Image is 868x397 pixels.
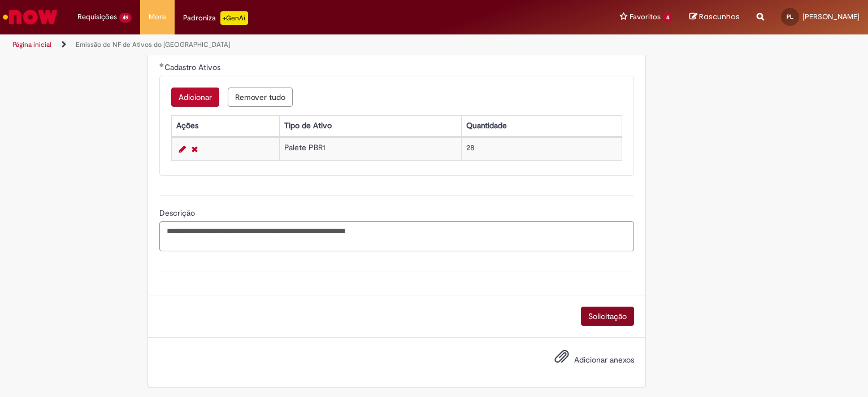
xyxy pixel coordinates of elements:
span: Obrigatório Preenchido [159,63,164,67]
span: 4 [663,13,672,23]
td: Palete PBR1 [280,137,462,160]
span: Adicionar anexos [574,355,634,365]
span: [PERSON_NAME] [802,12,860,21]
button: Remove all rows for Cadastro Ativos [228,88,293,107]
span: 49 [119,13,132,23]
span: Rascunhos [699,11,740,22]
button: Adicionar anexos [552,346,572,372]
span: Descrição [159,208,197,218]
span: Favoritos [630,11,661,23]
p: +GenAi [220,11,248,25]
a: Rascunhos [689,12,740,23]
ul: Trilhas de página [8,34,570,55]
a: Emissão de NF de Ativos do [GEOGRAPHIC_DATA] [76,40,230,49]
a: Editar Linha 1 [176,142,189,156]
span: Cadastro Ativos [164,62,223,72]
img: ServiceNow [1,6,59,28]
th: Quantidade [462,115,622,136]
button: Solicitação [581,307,634,326]
button: Add a row for Cadastro Ativos [171,88,219,107]
textarea: Descrição [159,221,634,252]
span: Requisições [77,11,117,23]
th: Ações [171,115,279,136]
a: Remover linha 1 [189,142,201,156]
th: Tipo de Ativo [280,115,462,136]
a: Página inicial [12,40,51,49]
span: More [149,11,166,23]
span: PL [787,13,793,20]
div: Padroniza [183,11,248,25]
td: 28 [462,137,622,160]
